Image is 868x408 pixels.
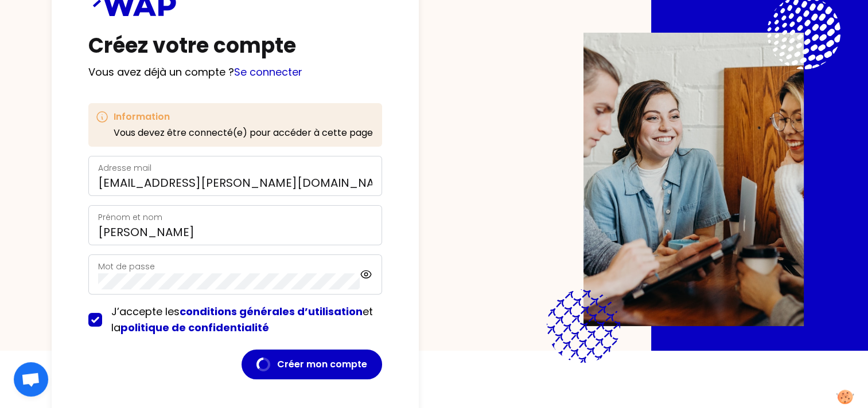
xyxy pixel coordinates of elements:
[88,34,382,57] h1: Créez votre compte
[98,211,162,223] label: Prénom et nom
[120,320,269,335] a: politique de confidentialité
[242,350,382,379] button: Créer mon compte
[583,33,804,326] img: Description
[234,65,302,79] a: Se connecter
[14,362,48,397] div: Ouvrir le chat
[114,110,373,124] h3: Information
[180,304,363,319] a: conditions générales d’utilisation
[88,64,382,80] p: Vous avez déjà un compte ?
[114,126,373,140] p: Vous devez être connecté(e) pour accéder à cette page
[98,261,155,272] label: Mot de passe
[98,162,151,174] label: Adresse mail
[111,304,373,335] span: J’accepte les et la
